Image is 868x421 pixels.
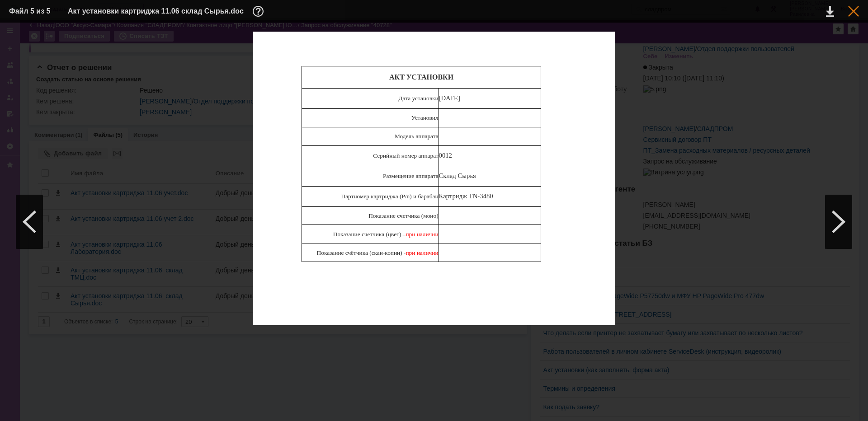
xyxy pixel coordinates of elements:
[439,94,460,102] span: [DATE]
[383,173,439,179] span: Размещение аппарата
[395,133,439,140] span: Модель аппарата
[399,95,439,102] span: Дата установки
[406,231,438,238] span: при наличии
[368,212,438,219] span: Показание счетчика (моно)
[848,6,859,17] div: Закрыть окно (Esc)
[373,152,438,159] span: Серийный номер аппарат
[317,249,406,256] span: Показание счётчика (скан-копии) -
[411,114,439,121] span: Установил
[68,6,266,17] div: Акт установки картриджа 11.06 склад Сырья.doc
[406,249,438,256] span: при наличии
[825,195,852,249] div: Следующий файл
[439,152,452,159] span: 0012
[439,172,476,179] span: Склад Сырья
[389,73,453,81] span: АКТ УСТАНОВКИ
[16,195,43,249] div: Предыдущий файл
[253,6,266,17] div: Дополнительная информация о файле (F11)
[333,231,406,238] span: Показание счетчика (цвет) –
[439,192,493,200] span: Картридж TN-3480
[341,193,439,200] span: Партномер картриджа (P/n) и барабан
[9,8,54,15] div: Файл 5 из 5
[826,6,834,17] div: Скачать файл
